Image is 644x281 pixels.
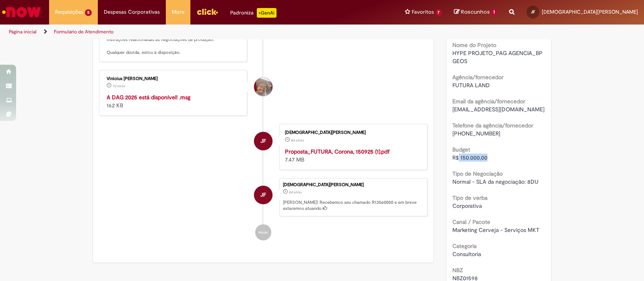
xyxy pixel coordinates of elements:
[289,190,302,195] span: 8d atrás
[452,154,487,161] span: R$ 150.000,00
[107,76,241,81] div: Vinicius [PERSON_NAME]
[285,130,419,135] div: [DEMOGRAPHIC_DATA][PERSON_NAME]
[285,148,390,155] a: Proposta_FUTURA, Corona, 150925 (1).pdf
[531,9,535,14] span: JF
[452,242,477,250] b: Categoria
[230,8,277,18] div: Padroniza
[452,74,504,81] b: Agência/fornecedor
[291,138,304,143] time: 23/09/2025 14:48:42
[452,267,463,274] b: NBZ
[85,9,92,16] span: 5
[1,4,42,20] img: ServiceNow
[113,84,125,88] time: 24/09/2025 12:32:49
[289,190,302,195] time: 23/09/2025 16:00:17
[452,130,500,137] span: [PHONE_NUMBER]
[254,132,272,150] div: Jaine Fonseca
[283,199,423,212] p: [PERSON_NAME]! Recebemos seu chamado R13560050 e em breve estaremos atuando.
[452,122,533,129] b: Telefone da agência/fornecedor
[260,185,266,205] span: JF
[113,84,125,88] span: 7d atrás
[54,29,114,35] a: Formulário de Atendimento
[542,8,638,15] span: [DEMOGRAPHIC_DATA][PERSON_NAME]
[99,178,427,217] li: Jaine Fonseca
[107,93,241,109] div: 162 KB
[9,29,37,35] a: Página inicial
[452,218,490,226] b: Canal / Pacote
[452,202,482,209] span: Corporativa
[107,94,190,101] a: A DAG 2025 está disponível! .msg
[436,9,442,16] span: 7
[291,138,304,143] span: 8d atrás
[55,8,83,16] span: Requisições
[452,41,496,49] b: Nome do Projeto
[412,8,434,16] span: Favoritos
[285,148,419,164] div: 7.47 MB
[6,25,423,39] ul: Trilhas de página
[254,78,272,96] div: Vinicius Rafael De Souza
[283,183,423,187] div: [DEMOGRAPHIC_DATA][PERSON_NAME]
[254,186,272,204] div: Jaine Fonseca
[260,131,266,151] span: JF
[452,178,539,185] span: Normal - SLA da negociação: 8DU
[461,8,490,16] span: Rascunhos
[452,146,470,153] b: Budget
[104,8,160,16] span: Despesas Corporativas
[172,8,184,16] span: More
[257,8,277,18] p: +GenAi
[452,226,539,234] span: Marketing Cerveja - Serviços MKT
[452,82,490,89] span: FUTURA LAND
[491,9,497,16] span: 1
[452,49,544,65] span: HYPE PROJETO_PAG AGENCIA_BP GEOS
[452,98,525,105] b: Email da agência/fornecedor
[452,250,481,258] span: Consultoria
[452,106,545,113] span: [EMAIL_ADDRESS][DOMAIN_NAME]
[454,8,497,16] a: Rascunhos
[196,6,218,18] img: click_logo_yellow_360x200.png
[452,170,503,177] b: Tipo de Negociação
[452,194,487,201] b: Tipo de verba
